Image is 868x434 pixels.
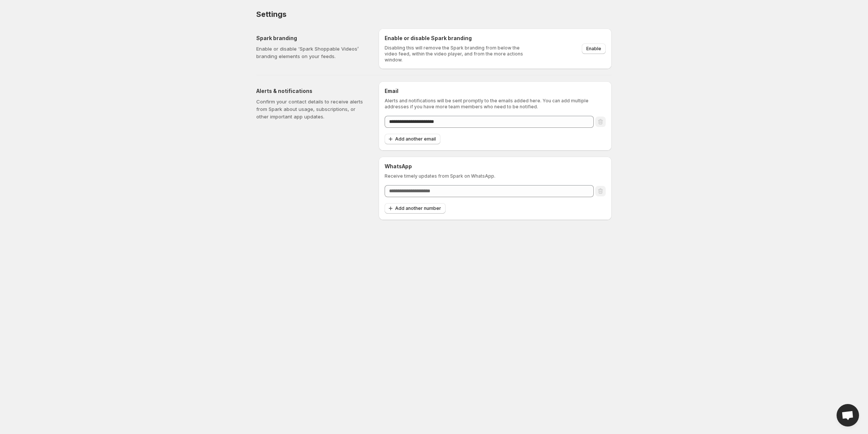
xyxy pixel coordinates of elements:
h6: Email [385,87,606,95]
p: Enable or disable ‘Spark Shoppable Videos’ branding elements on your feeds. [256,45,367,60]
span: Enable [586,46,601,52]
p: Alerts and notifications will be sent promptly to the emails added here. You can add multiple add... [385,98,606,110]
span: Settings [256,10,286,19]
span: Add another number [395,205,441,211]
a: Open chat [837,404,859,427]
h5: Spark branding [256,34,367,42]
button: Enable [582,43,606,54]
h5: Alerts & notifications [256,87,367,95]
h6: Enable or disable Spark branding [385,34,528,42]
button: Add another email [385,134,440,144]
p: Disabling this will remove the Spark branding from below the video feed, within the video player,... [385,45,528,63]
p: Confirm your contact details to receive alerts from Spark about usage, subscriptions, or other im... [256,98,367,120]
h6: WhatsApp [385,163,606,170]
p: Receive timely updates from Spark on WhatsApp. [385,173,606,179]
button: Add another number [385,203,446,214]
span: Add another email [395,136,436,142]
